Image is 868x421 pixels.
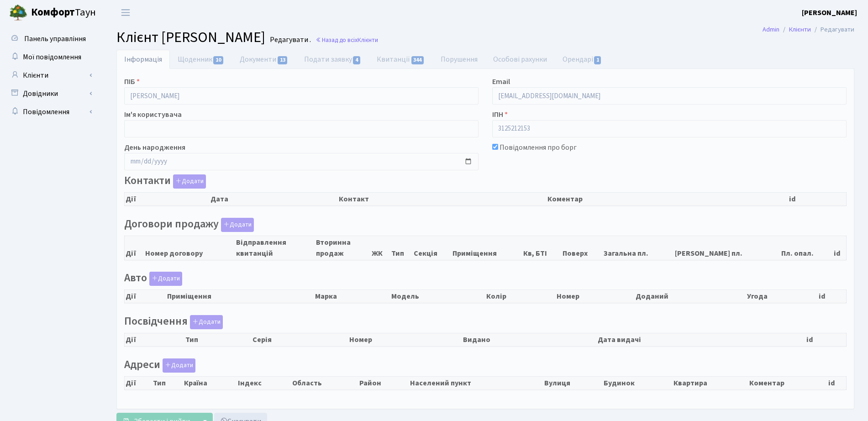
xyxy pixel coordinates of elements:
[278,56,288,64] span: 13
[124,109,182,120] label: Ім'я користувача
[5,30,96,48] a: Панель управління
[556,290,635,303] th: Номер
[5,66,96,84] a: Клієнти
[500,142,577,153] label: Повідомлення про борг
[124,174,206,189] label: Контакти
[116,50,170,69] a: Інформація
[219,216,254,232] a: Додати
[547,193,788,206] th: Коментар
[237,376,291,389] th: Індекс
[9,4,27,22] img: logo.png
[213,56,223,64] span: 10
[492,109,508,120] label: ІПН
[763,25,779,34] a: Admin
[818,290,847,303] th: id
[315,236,371,260] th: Вторинна продаж
[144,236,235,260] th: Номер договору
[149,272,182,286] button: Авто
[171,173,206,189] a: Додати
[124,358,195,373] label: Адреси
[811,25,854,35] li: Редагувати
[24,34,86,44] span: Панель управління
[291,376,358,389] th: Область
[492,76,510,87] label: Email
[210,193,338,206] th: Дата
[603,236,674,260] th: Загальна пл.
[522,236,562,260] th: Кв, БТІ
[594,56,601,64] span: 1
[348,333,462,346] th: Номер
[780,236,833,260] th: Пл. опал.
[23,52,81,62] span: Мої повідомлення
[125,333,184,346] th: Дії
[114,5,137,20] button: Переключити навігацію
[353,56,360,64] span: 4
[543,376,603,389] th: Вулиця
[124,76,140,87] label: ПІБ
[31,5,96,21] span: Таун
[124,218,254,232] label: Договори продажу
[125,193,210,206] th: Дії
[163,358,195,373] button: Адреси
[827,376,847,389] th: id
[748,376,827,389] th: Коментар
[173,174,206,189] button: Контакти
[166,290,314,303] th: Приміщення
[314,290,390,303] th: Марка
[833,236,847,260] th: id
[232,50,296,69] a: Документи
[221,218,254,232] button: Договори продажу
[462,333,597,346] th: Видано
[413,236,452,260] th: Секція
[371,236,390,260] th: ЖК
[673,376,748,389] th: Квартира
[390,290,485,303] th: Модель
[125,290,166,303] th: Дії
[5,84,96,103] a: Довідники
[147,270,182,286] a: Додати
[597,333,805,346] th: Дата видачі
[316,36,378,44] a: Назад до всіхКлієнти
[805,333,847,346] th: id
[358,376,409,389] th: Район
[338,193,547,206] th: Контакт
[674,236,780,260] th: [PERSON_NAME] пл.
[409,376,543,389] th: Населений пункт
[152,376,183,389] th: Тип
[183,376,237,389] th: Країна
[184,333,252,346] th: Тип
[746,290,818,303] th: Угода
[485,50,555,69] a: Особові рахунки
[124,315,223,329] label: Посвідчення
[358,36,378,44] span: Клієнти
[802,7,857,18] a: [PERSON_NAME]
[5,48,96,66] a: Мої повідомлення
[124,142,185,153] label: День народження
[235,236,315,260] th: Відправлення квитанцій
[116,27,265,48] span: Клієнт [PERSON_NAME]
[170,50,232,69] a: Щоденник
[124,272,182,286] label: Авто
[562,236,603,260] th: Поверх
[603,376,673,389] th: Будинок
[252,333,348,346] th: Серія
[390,236,413,260] th: Тип
[125,376,153,389] th: Дії
[802,8,857,18] b: [PERSON_NAME]
[296,50,369,69] a: Подати заявку
[452,236,522,260] th: Приміщення
[411,56,424,64] span: 344
[188,313,223,329] a: Додати
[160,357,195,373] a: Додати
[433,50,485,69] a: Порушення
[485,290,556,303] th: Колір
[789,25,811,34] a: Клієнти
[190,315,223,329] button: Посвідчення
[749,20,868,39] nav: breadcrumb
[5,103,96,121] a: Повідомлення
[125,236,145,260] th: Дії
[635,290,746,303] th: Доданий
[788,193,846,206] th: id
[268,36,311,44] small: Редагувати .
[555,50,610,69] a: Орендарі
